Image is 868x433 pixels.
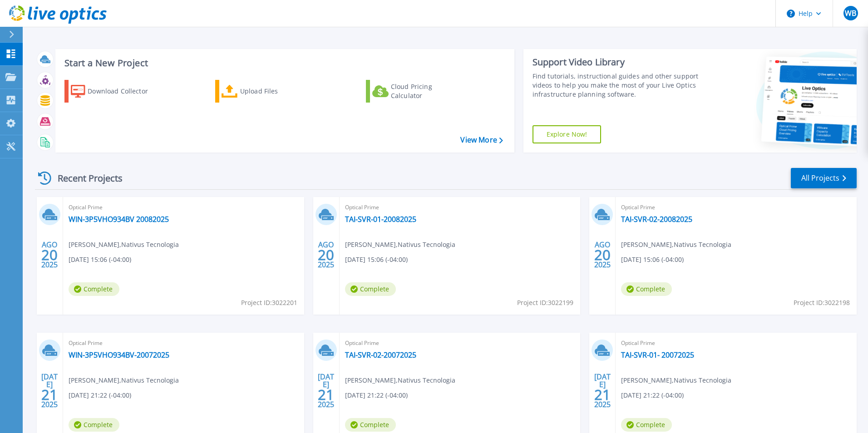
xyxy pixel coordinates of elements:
[240,82,313,100] div: Upload Files
[794,298,850,308] span: Project ID: 3022198
[69,390,131,400] span: [DATE] 21:22 (-04:00)
[64,80,166,103] a: Download Collector
[41,374,58,407] div: [DATE] 2025
[791,168,857,188] a: All Projects
[345,202,575,212] span: Optical Prime
[594,238,611,271] div: AGO 2025
[345,240,455,250] span: [PERSON_NAME] , Nativus Tecnologia
[594,374,611,407] div: [DATE] 2025
[317,374,335,407] div: [DATE] 2025
[241,298,297,308] span: Project ID: 3022201
[621,350,694,359] a: TAI-SVR-01- 20072025
[460,136,503,144] a: View More
[64,58,503,68] h3: Start a New Project
[621,255,684,265] span: [DATE] 15:06 (-04:00)
[594,391,611,399] span: 21
[41,238,58,271] div: AGO 2025
[345,338,575,348] span: Optical Prime
[391,82,464,100] div: Cloud Pricing Calculator
[35,167,135,189] div: Recent Projects
[69,418,119,432] span: Complete
[621,215,692,224] a: TAI-SVR-02-20082025
[88,82,160,100] div: Download Collector
[317,238,335,271] div: AGO 2025
[69,215,169,224] a: WIN-3P5VHO934BV 20082025
[621,390,684,400] span: [DATE] 21:22 (-04:00)
[621,240,731,250] span: [PERSON_NAME] , Nativus Tecnologia
[517,298,573,308] span: Project ID: 3022199
[621,202,851,212] span: Optical Prime
[345,390,408,400] span: [DATE] 21:22 (-04:00)
[845,10,856,17] span: WB
[621,282,672,296] span: Complete
[345,350,416,359] a: TAI-SVR-02-20072025
[69,375,179,385] span: [PERSON_NAME] , Nativus Tecnologia
[69,338,299,348] span: Optical Prime
[594,251,611,259] span: 20
[69,282,119,296] span: Complete
[345,418,396,432] span: Complete
[69,240,179,250] span: [PERSON_NAME] , Nativus Tecnologia
[533,56,702,68] div: Support Video Library
[41,391,58,399] span: 21
[41,251,58,259] span: 20
[318,391,334,399] span: 21
[69,255,131,265] span: [DATE] 15:06 (-04:00)
[318,251,334,259] span: 20
[621,375,731,385] span: [PERSON_NAME] , Nativus Tecnologia
[621,418,672,432] span: Complete
[345,282,396,296] span: Complete
[345,375,455,385] span: [PERSON_NAME] , Nativus Tecnologia
[69,350,169,359] a: WIN-3P5VHO934BV-20072025
[345,215,416,224] a: TAI-SVR-01-20082025
[215,80,316,103] a: Upload Files
[621,338,851,348] span: Optical Prime
[69,202,299,212] span: Optical Prime
[533,72,702,99] div: Find tutorials, instructional guides and other support videos to help you make the most of your L...
[533,125,602,143] a: Explore Now!
[345,255,408,265] span: [DATE] 15:06 (-04:00)
[366,80,467,103] a: Cloud Pricing Calculator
